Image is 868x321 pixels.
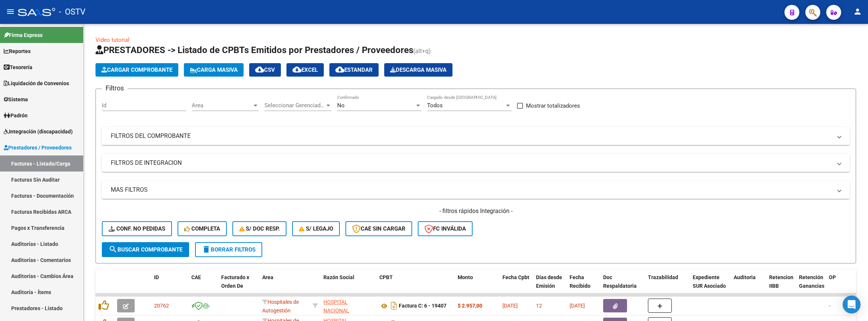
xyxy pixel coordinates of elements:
[202,245,211,254] mat-icon: delete
[320,269,376,302] datatable-header-cell: Razón Social
[376,269,455,302] datatable-header-cell: CPBT
[190,67,238,73] span: Carga Masiva
[178,221,227,236] button: Completa
[292,221,340,236] button: S/ legajo
[329,63,379,77] button: Estandar
[154,303,169,309] span: 20762
[259,269,310,302] datatable-header-cell: Area
[4,111,28,120] span: Padrón
[202,246,256,253] span: Borrar Filtros
[102,181,850,199] mat-expansion-panel-header: MAS FILTROS
[6,7,15,16] mat-icon: menu
[427,102,443,109] span: Todos
[693,274,726,289] span: Expediente SUR Asociado
[829,274,836,280] span: OP
[95,45,413,55] span: PRESTADORES -> Listado de CPBTs Emitidos por Prestadores / Proveedores
[853,7,862,16] mat-icon: person
[502,274,529,280] span: Fecha Cpbt
[195,242,262,257] button: Borrar Filtros
[59,4,85,20] span: - OSTV
[4,95,28,104] span: Sistema
[424,225,466,232] span: FC Inválida
[458,274,473,280] span: Monto
[458,303,482,309] strong: $ 2.957,00
[389,300,399,312] i: Descargar documento
[239,225,280,232] span: S/ Doc Resp.
[232,221,287,236] button: S/ Doc Resp.
[255,65,264,74] mat-icon: cloud_download
[567,269,600,302] datatable-header-cell: Fecha Recibido
[384,63,452,77] app-download-masive: Descarga masiva de comprobantes (adjuntos)
[264,102,325,109] span: Seleccionar Gerenciador
[796,269,826,302] datatable-header-cell: Retención Ganancias
[262,299,299,314] span: Hospitales de Autogestión
[829,303,830,309] span: -
[384,63,452,77] button: Descarga Masiva
[111,132,832,140] mat-panel-title: FILTROS DEL COMPROBANTE
[769,274,793,289] span: Retencion IIBB
[352,225,405,232] span: CAE SIN CARGAR
[4,127,73,136] span: Integración (discapacidad)
[843,296,861,314] div: Open Intercom Messenger
[399,303,446,309] strong: Factura C: 6 - 19407
[799,274,824,289] span: Retención Ganancias
[188,269,218,302] datatable-header-cell: CAE
[286,63,324,77] button: EXCEL
[4,143,72,152] span: Prestadores / Proveedores
[734,274,756,280] span: Auditoria
[249,63,281,77] button: CSV
[533,269,567,302] datatable-header-cell: Días desde Emisión
[4,63,32,71] span: Tesorería
[184,63,244,77] button: Carga Masiva
[645,269,690,302] datatable-header-cell: Trazabilidad
[184,225,220,232] span: Completa
[299,225,333,232] span: S/ legajo
[418,221,473,236] button: FC Inválida
[536,303,542,309] span: 12
[600,269,645,302] datatable-header-cell: Doc Respaldatoria
[221,274,249,289] span: Facturado x Orden De
[536,274,562,289] span: Días desde Emisión
[4,47,31,55] span: Reportes
[111,159,832,167] mat-panel-title: FILTROS DE INTEGRACION
[648,274,678,280] span: Trazabilidad
[390,67,446,73] span: Descarga Masiva
[345,221,412,236] button: CAE SIN CARGAR
[292,65,301,74] mat-icon: cloud_download
[690,269,731,302] datatable-header-cell: Expediente SUR Asociado
[413,47,431,55] span: (alt+q)
[102,127,850,145] mat-expansion-panel-header: FILTROS DEL COMPROBANTE
[455,269,499,302] datatable-header-cell: Monto
[102,242,189,257] button: Buscar Comprobante
[262,274,273,280] span: Area
[570,303,585,309] span: [DATE]
[109,225,165,232] span: Conf. no pedidas
[526,101,580,110] span: Mostrar totalizadores
[323,274,354,280] span: Razón Social
[101,67,172,73] span: Cargar Comprobante
[192,102,252,109] span: Area
[323,298,373,314] div: 30635976809
[292,67,318,73] span: EXCEL
[502,303,518,309] span: [DATE]
[95,63,178,77] button: Cargar Comprobante
[335,67,373,73] span: Estandar
[109,245,117,254] mat-icon: search
[111,186,832,194] mat-panel-title: MAS FILTROS
[766,269,796,302] datatable-header-cell: Retencion IIBB
[102,154,850,172] mat-expansion-panel-header: FILTROS DE INTEGRACION
[4,31,43,39] span: Firma Express
[4,79,69,87] span: Liquidación de Convenios
[151,269,188,302] datatable-header-cell: ID
[335,65,344,74] mat-icon: cloud_download
[109,246,182,253] span: Buscar Comprobante
[191,274,201,280] span: CAE
[95,37,129,43] a: Video tutorial
[826,269,856,302] datatable-header-cell: OP
[102,221,172,236] button: Conf. no pedidas
[603,274,637,289] span: Doc Respaldatoria
[102,207,850,215] h4: - filtros rápidos Integración -
[154,274,159,280] span: ID
[102,83,128,93] h3: Filtros
[731,269,766,302] datatable-header-cell: Auditoria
